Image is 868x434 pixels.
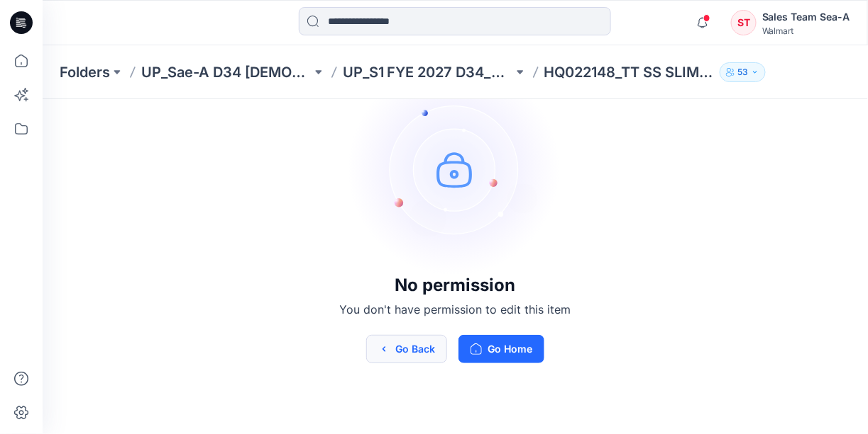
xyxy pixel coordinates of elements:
[458,335,544,363] button: Go Home
[762,25,850,36] div: Walmart
[544,62,715,82] p: HQ022148_TT SS SLIM FIT CREW TEE
[731,10,757,35] div: ST
[737,64,748,80] p: 53
[343,62,513,82] a: UP_S1 FYE 2027 D34_Missy Tops_Sae-A
[340,301,571,318] p: You don't have permission to edit this item
[141,62,312,82] a: UP_Sae-A D34 [DEMOGRAPHIC_DATA] Knit Tops
[340,275,571,295] h3: No permission
[762,8,850,25] div: Sales Team Sea-A
[349,63,562,275] img: no-perm.svg
[366,335,447,363] button: Go Back
[720,62,766,82] button: 53
[60,62,110,82] a: Folders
